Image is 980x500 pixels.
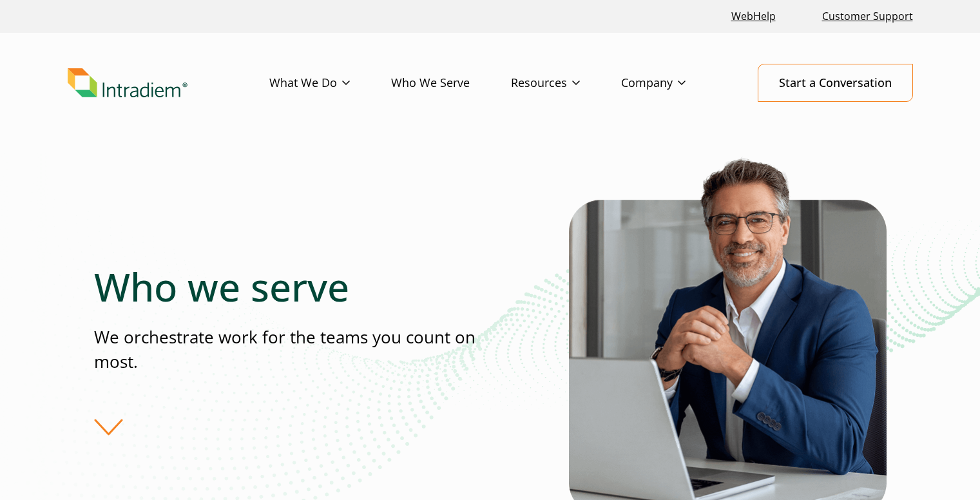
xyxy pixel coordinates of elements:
a: Link opens in a new window [726,3,781,30]
p: We orchestrate work for the teams you count on most. [94,325,490,374]
a: Company [621,64,727,102]
a: Customer Support [817,3,918,30]
a: Start a Conversation [758,64,913,102]
a: Who We Serve [391,64,511,102]
a: Resources [511,64,621,102]
img: Intradiem [68,68,187,98]
a: What We Do [269,64,391,102]
h1: Who we serve [94,264,490,310]
a: Link to homepage of Intradiem [68,68,269,98]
